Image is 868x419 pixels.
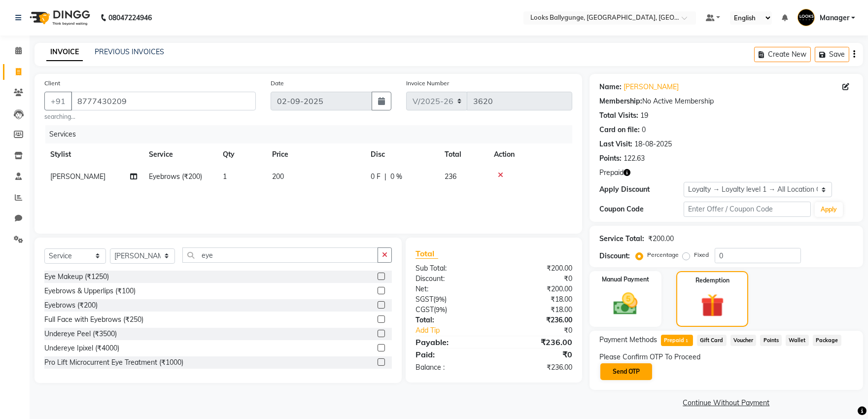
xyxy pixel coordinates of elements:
div: Coupon Code [599,204,684,214]
a: Add Tip [408,325,508,336]
span: Gift Card [697,335,727,346]
th: Stylist [44,143,143,166]
span: Package [813,335,841,346]
div: ₹0 [494,274,580,284]
span: 9% [436,306,445,314]
div: Service Total: [599,234,644,244]
span: Payment Methods [599,335,657,345]
th: Disc [365,143,439,166]
div: 0 [642,125,646,135]
div: Full Face with Eyebrows (₹250) [44,314,143,325]
span: Points [760,335,782,346]
div: Payable: [408,336,494,348]
span: CGST [416,305,434,314]
div: ₹18.00 [494,305,580,315]
div: Eyebrows & Upperlips (₹100) [44,286,136,296]
div: 18-08-2025 [634,139,672,149]
span: Voucher [730,335,757,346]
th: Qty [217,143,266,166]
img: _gift.svg [694,291,731,320]
label: Client [44,79,60,88]
span: Manager [820,13,849,23]
span: 200 [272,172,284,181]
span: Prepaid [599,168,624,178]
div: Eyebrows (₹200) [44,300,98,311]
div: Last Visit: [599,139,632,149]
img: _cash.svg [606,290,645,318]
div: Discount: [408,274,494,284]
span: 0 F [371,172,381,182]
span: Prepaid [661,335,693,346]
input: Search by Name/Mobile/Email/Code [71,92,256,110]
div: ₹236.00 [494,362,580,373]
button: Save [815,47,849,62]
div: Membership: [599,96,642,106]
span: SGST [416,295,433,304]
span: 1 [223,172,227,181]
img: logo [25,4,93,32]
div: 122.63 [624,153,645,164]
div: ₹0 [494,349,580,360]
div: ( ) [408,294,494,305]
button: Apply [815,202,843,217]
div: Discount: [599,251,630,261]
div: Sub Total: [408,263,494,274]
div: ₹0 [508,325,580,336]
div: Points: [599,153,622,164]
button: Send OTP [600,363,652,380]
div: Net: [408,284,494,294]
label: Date [271,79,284,88]
th: Price [266,143,365,166]
th: Action [488,143,572,166]
th: Service [143,143,217,166]
a: INVOICE [46,43,83,61]
a: PREVIOUS INVOICES [95,47,164,56]
div: Pro Lift Microcurrent Eye Treatment (₹1000) [44,357,183,368]
small: searching... [44,112,256,121]
div: Services [45,125,580,143]
b: 08047224946 [108,4,152,32]
div: ₹200.00 [648,234,674,244]
div: Apply Discount [599,184,684,195]
div: 19 [640,110,648,121]
span: 0 % [390,172,402,182]
div: Balance : [408,362,494,373]
div: Undereye Ipixel (₹4000) [44,343,119,353]
div: ₹236.00 [494,336,580,348]
th: Total [439,143,488,166]
div: Total: [408,315,494,325]
div: Card on file: [599,125,640,135]
div: No Active Membership [599,96,853,106]
a: Continue Without Payment [591,398,861,408]
a: [PERSON_NAME] [624,82,679,92]
label: Fixed [694,250,709,259]
img: Manager [798,9,815,26]
label: Percentage [647,250,679,259]
span: 9% [435,295,445,303]
label: Manual Payment [602,275,649,284]
div: Undereye Peel (₹3500) [44,329,117,339]
span: | [384,172,386,182]
div: ₹200.00 [494,263,580,274]
span: 236 [445,172,456,181]
div: Eye Makeup (₹1250) [44,272,109,282]
span: 1 [684,338,690,344]
span: Wallet [786,335,809,346]
div: ( ) [408,305,494,315]
span: Total [416,248,438,259]
input: Search or Scan [182,247,378,263]
div: Paid: [408,349,494,360]
button: Create New [754,47,811,62]
div: Name: [599,82,622,92]
div: Total Visits: [599,110,638,121]
label: Redemption [695,276,729,285]
div: ₹200.00 [494,284,580,294]
div: Please Confirm OTP To Proceed [599,352,853,362]
span: [PERSON_NAME] [50,172,105,181]
span: Eyebrows (₹200) [149,172,202,181]
div: ₹18.00 [494,294,580,305]
button: +91 [44,92,72,110]
input: Enter Offer / Coupon Code [684,202,811,217]
div: ₹236.00 [494,315,580,325]
label: Invoice Number [406,79,449,88]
